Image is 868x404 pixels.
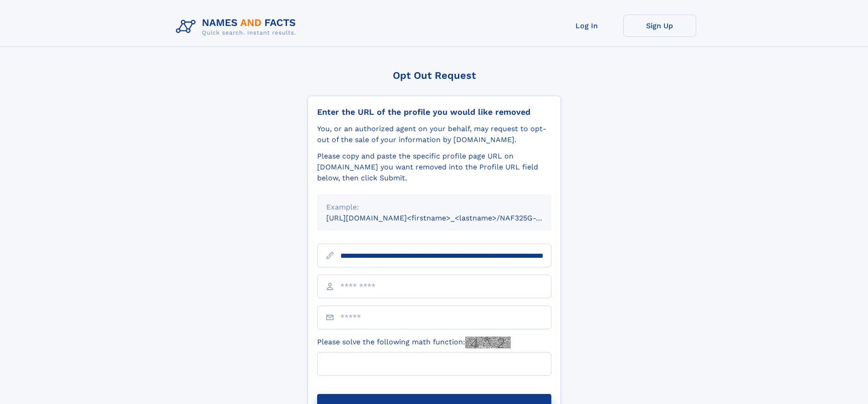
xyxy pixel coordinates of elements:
[317,337,511,348] label: Please solve the following math function:
[317,107,551,117] div: Enter the URL of the profile you would like removed
[172,15,303,39] img: Logo Names and Facts
[623,15,696,37] a: Sign Up
[326,214,569,222] small: [URL][DOMAIN_NAME]<firstname>_<lastname>/NAF325G-xxxxxxxx
[317,123,551,145] div: You, or an authorized agent on your behalf, may request to opt-out of the sale of your informatio...
[326,202,542,213] div: Example:
[308,70,561,81] div: Opt Out Request
[317,151,551,184] div: Please copy and paste the specific profile page URL on [DOMAIN_NAME] you want removed into the Pr...
[550,15,623,37] a: Log In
